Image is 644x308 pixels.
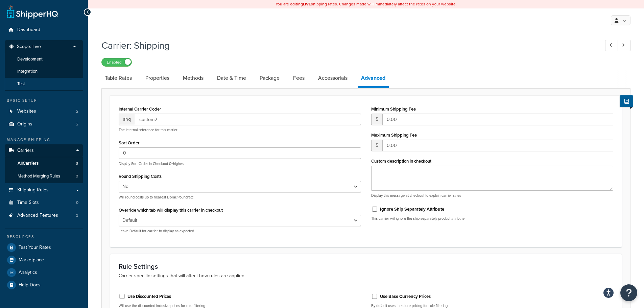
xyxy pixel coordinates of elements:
span: Help Docs [19,282,41,288]
span: Test Your Rates [19,245,51,251]
a: Carriers [5,144,83,157]
span: Development [17,56,43,62]
label: Maximum Shipping Fee [371,133,417,138]
span: 3 [76,161,78,166]
a: Advanced Features3 [5,209,83,222]
div: Manage Shipping [5,137,83,143]
label: Use Discounted Prices [127,293,171,300]
a: Marketplace [5,254,83,266]
label: Round Shipping Costs [119,174,162,179]
button: Open Resource Center [620,284,637,301]
label: Internal Carrier Code [119,106,161,112]
span: Time Slots [17,200,39,206]
li: Websites [5,105,83,118]
span: Websites [17,109,36,114]
a: Help Docs [5,279,83,291]
a: Accessorials [315,70,351,86]
label: Enabled [102,58,132,66]
span: 3 [76,213,78,218]
span: Analytics [19,270,37,276]
h3: Rule Settings [119,263,613,270]
a: Shipping Rules [5,184,83,196]
button: Show Help Docs [620,95,633,107]
span: Test [17,81,25,87]
span: shq [119,114,135,125]
span: 2 [76,109,78,114]
h1: Carrier: Shipping [101,39,593,52]
label: Ignore Ship Separately Attribute [380,206,444,212]
div: Resources [5,234,83,240]
a: Package [256,70,283,86]
a: Properties [142,70,173,86]
label: Custom description in checkout [371,159,431,164]
span: Dashboard [17,27,40,33]
span: Marketplace [19,257,44,263]
span: Shipping Rules [17,187,49,193]
li: Test [5,78,83,90]
a: Test Your Rates [5,241,83,254]
label: Minimum Shipping Fee [371,106,416,112]
a: Previous Record [605,40,618,51]
span: Advanced Features [17,213,58,218]
a: Date & Time [214,70,249,86]
a: AllCarriers3 [5,157,83,170]
li: Development [5,53,83,66]
a: Next Record [618,40,631,51]
a: Origins2 [5,118,83,131]
li: Integration [5,65,83,78]
p: This carrier will ignore the ship separately product attribute [371,216,614,221]
span: Carriers [17,148,34,153]
li: Method Merging Rules [5,170,83,183]
li: Time Slots [5,196,83,209]
a: Time Slots0 [5,196,83,209]
a: Analytics [5,266,83,279]
p: The internal reference for this carrier [119,127,361,133]
a: Fees [290,70,308,86]
span: 0 [76,173,78,179]
a: Dashboard [5,24,83,36]
p: Leave Default for carrier to display as expected. [119,229,361,234]
a: Method Merging Rules0 [5,170,83,183]
p: Display this message at checkout to explain carrier rates [371,193,614,198]
div: Basic Setup [5,98,83,103]
span: Integration [17,69,38,74]
span: 2 [76,121,78,127]
b: LIVE [303,1,311,7]
li: Origins [5,118,83,131]
p: Display Sort Order in Checkout 0=highest [119,161,361,166]
span: Origins [17,121,32,127]
label: Use Base Currency Prices [380,293,431,300]
a: Websites2 [5,105,83,118]
p: Will round costs up to nearest Dollar/Pound/etc [119,195,361,200]
span: Scope: Live [17,44,41,50]
a: Methods [180,70,207,86]
label: Override which tab will display this carrier in checkout [119,208,223,213]
li: Carriers [5,144,83,183]
span: 0 [76,200,78,206]
span: All Carriers [18,161,39,166]
a: Table Rates [101,70,135,86]
span: $ [371,140,382,151]
span: $ [371,114,382,125]
p: Carrier specific settings that will affect how rules are applied. [119,272,613,280]
label: Sort Order [119,140,140,145]
span: Method Merging Rules [18,173,60,179]
li: Advanced Features [5,209,83,222]
a: Advanced [358,70,389,88]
